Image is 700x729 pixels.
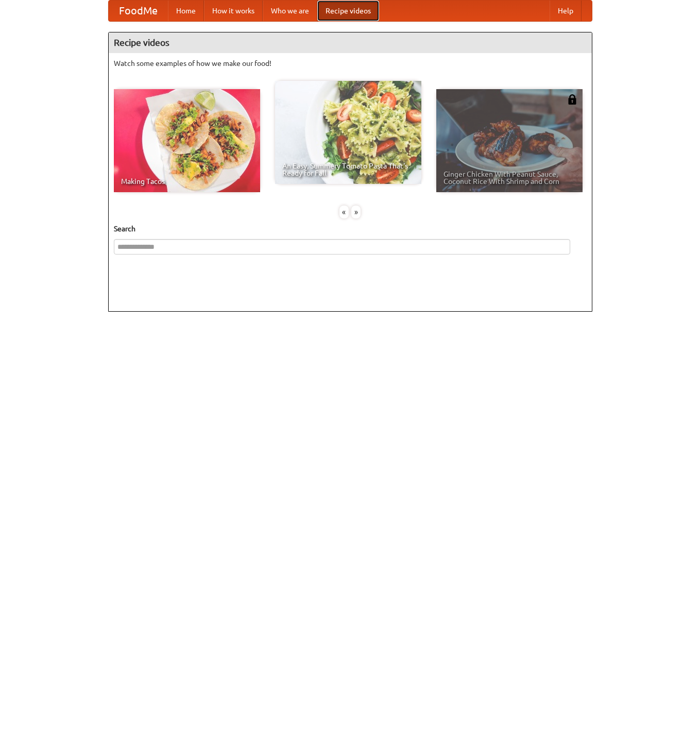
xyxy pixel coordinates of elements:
div: » [351,206,361,218]
a: Help [550,1,582,21]
a: FoodMe [109,1,168,21]
h4: Recipe videos [109,32,592,53]
div: « [339,206,349,218]
span: An Easy, Summery Tomato Pasta That's Ready for Fall [282,162,414,177]
a: An Easy, Summery Tomato Pasta That's Ready for Fall [275,81,421,184]
img: 483408.png [567,94,577,105]
a: Recipe videos [317,1,379,21]
a: How it works [204,1,263,21]
h5: Search [114,224,587,234]
a: Home [168,1,204,21]
a: Who we are [263,1,317,21]
p: Watch some examples of how we make our food! [114,58,587,69]
span: Making Tacos [121,178,253,185]
a: Making Tacos [114,89,260,192]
